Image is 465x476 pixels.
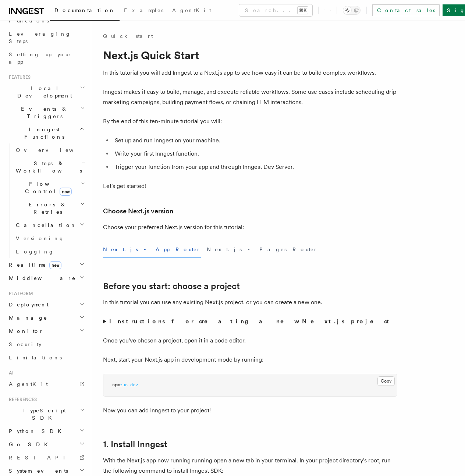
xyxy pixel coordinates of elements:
[103,355,397,365] p: Next, start your Next.js app in development mode by running:
[16,235,64,241] span: Versioning
[13,232,86,245] a: Versioning
[13,160,82,174] span: Steps & Workflows
[172,7,211,13] span: AgentKit
[103,49,397,62] h1: Next.js Quick Start
[103,316,397,327] summary: Instructions for creating a new Next.js project
[103,297,397,308] p: In this tutorial you can use any existing Next.js project, or you can create a new one.
[6,441,52,448] span: Go SDK
[6,271,86,285] button: Middleware
[13,143,86,157] a: Overview
[6,291,33,296] span: Platform
[6,48,86,68] a: Setting up your app
[6,74,31,80] span: Features
[6,102,86,123] button: Events & Triggers
[372,4,440,16] a: Contact sales
[54,7,115,13] span: Documentation
[60,188,72,196] span: new
[103,281,240,291] a: Before you start: choose a project
[120,2,168,20] a: Examples
[109,318,392,325] strong: Instructions for creating a new Next.js project
[6,123,86,143] button: Inngest Functions
[13,201,80,216] span: Errors & Retries
[103,439,167,450] a: 1. Install Inngest
[103,335,397,346] p: Once you've chosen a project, open it in a code editor.
[113,162,397,172] li: Trigger your function from your app and through Inngest Dev Server.
[6,338,86,351] a: Security
[103,181,397,191] p: Let's get started!
[6,314,47,322] span: Manage
[6,126,79,141] span: Inngest Functions
[13,157,86,177] button: Steps & Workflows
[103,405,397,416] p: Now you can add Inngest to your project!
[130,382,138,387] span: dev
[16,249,54,255] span: Logging
[6,377,86,391] a: AgentKit
[103,116,397,127] p: By the end of this ten-minute tutorial you will:
[103,455,397,476] p: With the Next.js app now running running open a new tab in your terminal. In your project directo...
[50,2,120,21] a: Documentation
[6,82,86,102] button: Local Development
[298,7,308,14] kbd: ⌘K
[113,149,397,159] li: Write your first Inngest function.
[9,381,48,387] span: AgentKit
[49,261,61,269] span: new
[6,451,86,464] a: REST API
[13,219,86,232] button: Cancellation
[6,351,86,364] a: Limitations
[6,298,86,311] button: Deployment
[6,274,76,282] span: Middleware
[6,261,61,269] span: Realtime
[103,32,153,40] a: Quick start
[6,311,86,324] button: Manage
[6,427,66,435] span: Python SDK
[168,2,216,20] a: AgentKit
[6,324,86,338] button: Monitor
[103,87,397,107] p: Inngest makes it easy to build, manage, and execute reliable workflows. Some use cases include sc...
[13,221,77,229] span: Cancellation
[6,407,79,422] span: TypeScript SDK
[120,382,128,387] span: run
[13,198,86,219] button: Errors & Retries
[6,27,86,48] a: Leveraging Steps
[6,301,49,308] span: Deployment
[16,147,92,153] span: Overview
[6,105,80,120] span: Events & Triggers
[113,135,397,146] li: Set up and run Inngest on your machine.
[103,222,397,232] p: Choose your preferred Next.js version for this tutorial:
[9,355,62,360] span: Limitations
[6,370,14,376] span: AI
[9,341,42,347] span: Security
[13,245,86,258] a: Logging
[6,425,86,438] button: Python SDK
[207,241,318,258] button: Next.js - Pages Router
[239,4,312,16] button: Search...⌘K
[6,327,43,335] span: Monitor
[6,258,86,271] button: Realtimenew
[6,85,80,99] span: Local Development
[112,382,120,387] span: npm
[6,143,86,258] div: Inngest Functions
[9,51,72,65] span: Setting up your app
[13,177,86,198] button: Flow Controlnew
[6,404,86,425] button: TypeScript SDK
[343,6,361,15] button: Toggle dark mode
[6,438,86,451] button: Go SDK
[13,180,81,195] span: Flow Control
[9,455,71,461] span: REST API
[6,467,68,475] span: System events
[9,31,71,44] span: Leveraging Steps
[103,241,201,258] button: Next.js - App Router
[124,7,163,13] span: Examples
[6,397,37,402] span: References
[103,206,173,216] a: Choose Next.js version
[377,376,395,386] button: Copy
[103,68,397,78] p: In this tutorial you will add Inngest to a Next.js app to see how easy it can be to build complex...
